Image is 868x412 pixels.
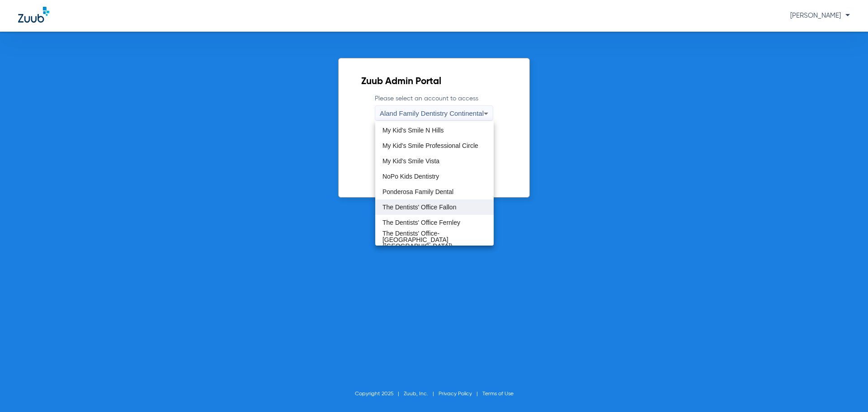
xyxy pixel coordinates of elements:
[382,158,439,164] span: My Kid's Smile Vista
[382,142,478,149] span: My Kid's Smile Professional Circle
[382,204,456,210] span: The Dentists' Office Fallon
[382,173,439,180] span: NoPo Kids Dentistry
[382,219,460,226] span: The Dentists' Office Fernley
[382,127,444,133] span: My Kid's Smile N Hills
[382,189,453,195] span: Ponderosa Family Dental
[382,230,486,249] span: The Dentists' Office-[GEOGRAPHIC_DATA] ([GEOGRAPHIC_DATA])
